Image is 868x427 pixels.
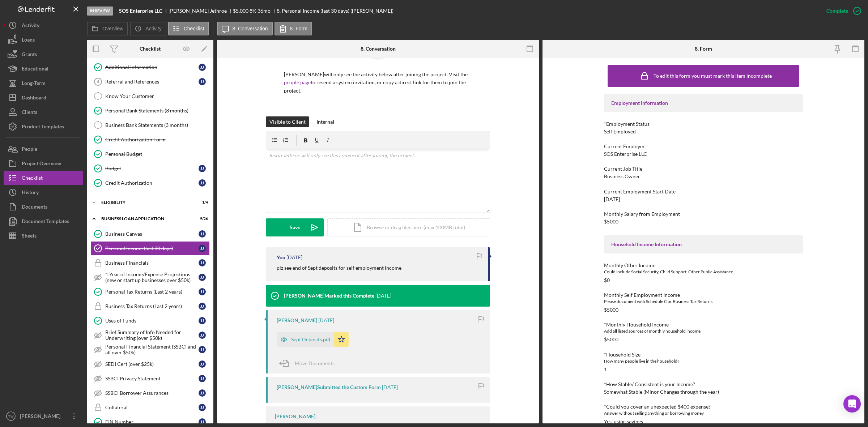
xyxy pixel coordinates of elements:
div: [PERSON_NAME] Submitted the Custom Form [277,384,381,390]
div: ELIGIBILITY [101,200,190,205]
a: Business CanvasJJ [90,227,210,241]
div: J J [199,375,206,382]
div: Clients [22,105,37,121]
button: Activity [4,18,83,33]
div: Personal Bank Statements (3 months) [105,108,209,114]
button: Grants [4,47,83,61]
div: Yes, using savings [604,419,643,424]
div: Household Income Information [611,242,796,247]
a: Personal Budget [90,147,210,161]
div: Internal [316,116,334,127]
time: 2024-11-08 19:34 [375,293,391,299]
div: J J [199,346,206,353]
div: J J [199,404,206,411]
label: Activity [145,26,161,31]
div: Monthly Self Employment Income [604,292,803,298]
button: TW[PERSON_NAME] [4,409,83,423]
div: J J [199,179,206,187]
div: In Review [87,7,113,16]
a: Document Templates [4,214,83,229]
div: Additional Information [105,64,199,70]
div: *How Stable/ Consistent is your Income? [604,381,803,387]
div: 8. Conversation [361,46,396,52]
div: Current Employment Start Date [604,189,803,195]
button: Internal [313,116,338,127]
div: J J [199,78,206,85]
time: 2024-11-08 19:34 [382,384,398,390]
a: Uses of FundsJJ [90,313,210,328]
div: J J [199,332,206,339]
div: Uses of Funds [105,318,199,324]
button: Loans [4,33,83,47]
label: 8. Conversation [233,26,268,31]
p: plz see end of Sept deposits for self employment income [277,264,401,272]
div: Checklist [22,171,43,187]
a: Personal Bank Statements (3 months) [90,103,210,118]
div: Add all listed sources of monthly household income [604,328,803,335]
div: Current Job Title [604,166,803,172]
div: Dashboard [22,90,46,107]
div: SEDI Cert (over $25k) [105,361,199,367]
div: 8. Form [695,46,712,52]
div: *Could you cover an unexpected $400 expense? [604,404,803,410]
div: [PERSON_NAME] Marked this Complete [284,293,374,299]
b: SOS Enterprise LLC [119,8,162,14]
a: Checklist [4,171,83,185]
div: J J [199,245,206,252]
div: Monthly Salary from Employment [604,211,803,217]
a: BudgetJJ [90,161,210,176]
div: SSBCI Borrower Assurances [105,390,199,396]
div: 9 / 26 [195,217,208,221]
div: You [277,255,285,260]
div: [DATE] [604,196,620,202]
div: Credit Authorization Form [105,137,209,142]
div: Referral and References [105,79,199,85]
div: J J [199,389,206,397]
div: 8. Personal Income (last 30 days) ([PERSON_NAME]) [277,8,393,14]
button: Move Documents [277,354,342,372]
a: CollateralJJ [90,400,210,415]
a: Long-Term [4,76,83,90]
a: Credit Authorization Form [90,132,210,147]
button: Sept Deposits.pdf [277,332,349,347]
a: SEDI Cert (over $25k)JJ [90,357,210,371]
div: Personal Financial Statement (SSBCI and all over $50k) [105,344,199,355]
div: Budget [105,166,199,171]
a: SSBCI Privacy StatementJJ [90,371,210,386]
a: Personal Income (last 30 days)JJ [90,241,210,256]
div: Know Your Customer [105,93,209,99]
div: [PERSON_NAME] [275,414,315,419]
button: Educational [4,61,83,76]
div: Employment Information [611,100,796,106]
div: 8 % [250,8,256,14]
button: Project Overview [4,156,83,171]
button: 8. Conversation [217,22,273,35]
a: Product Templates [4,119,83,134]
div: $5000 [604,307,618,313]
a: History [4,185,83,200]
a: Know Your Customer [90,89,210,103]
div: Sept Deposits.pdf [291,337,331,342]
button: People [4,142,83,156]
div: BUSINESS LOAN APPLICATION [101,217,190,221]
div: *Household Size [604,352,803,358]
div: J J [199,288,206,295]
text: TW [8,414,14,418]
span: Move Documents [295,360,335,366]
button: Activity [130,22,166,35]
a: Credit AuthorizationJJ [90,176,210,190]
div: J J [199,165,206,172]
a: Clients [4,105,83,119]
div: [PERSON_NAME] Jethroe [169,8,233,14]
div: 1 Year of Income/Expense Projections (new or start up businesses over $50k) [105,272,199,283]
div: $5000 [604,337,618,342]
button: Documents [4,200,83,214]
div: Document Templates [22,214,69,230]
button: Complete [819,4,864,18]
time: 2024-11-12 16:03 [286,255,302,260]
label: Checklist [184,26,204,31]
